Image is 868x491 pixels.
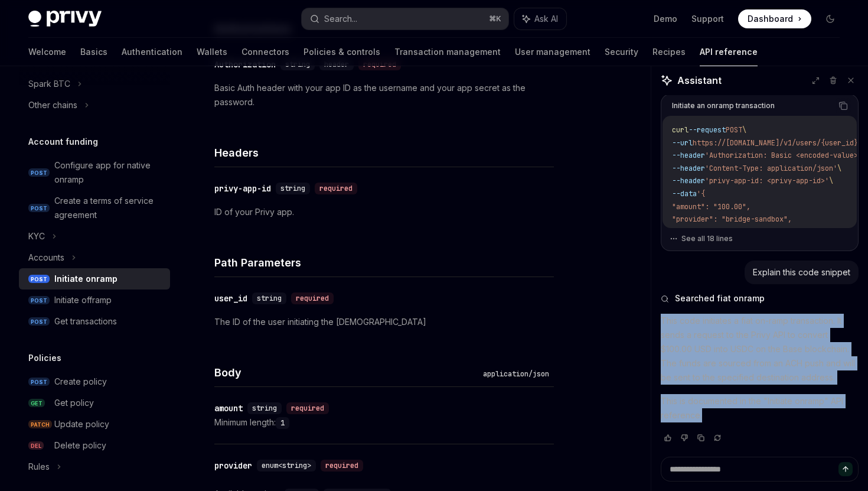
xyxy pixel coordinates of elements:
[753,266,850,278] div: Explain this code snippet
[691,13,724,25] a: Support
[394,38,501,66] a: Transaction management
[315,183,357,194] div: required
[214,145,554,161] h4: Headers
[19,414,170,435] a: PATCHUpdate policy
[672,214,792,224] span: "provider": "bridge-sandbox",
[28,251,64,265] div: Accounts
[304,38,380,66] a: Policies & controls
[514,8,566,30] button: Ask AI
[672,125,688,135] span: curl
[54,314,117,329] div: Get transactions
[534,13,558,25] span: Ask AI
[122,38,182,66] a: Authentication
[54,293,112,307] div: Initiate offramp
[54,396,94,410] div: Get policy
[28,275,50,284] span: POST
[654,13,677,25] a: Demo
[28,441,44,450] span: DEL
[738,9,811,28] a: Dashboard
[321,460,363,472] div: required
[672,227,717,237] span: "source": {
[280,184,305,193] span: string
[28,11,102,27] img: dark logo
[670,230,850,247] button: See all 18 lines
[28,229,45,243] div: KYC
[489,14,501,24] span: ⌘ K
[28,135,98,149] h5: Account funding
[28,460,50,474] div: Rules
[54,272,118,286] div: Initiate onramp
[257,294,282,303] span: string
[214,205,554,219] p: ID of your Privy app.
[28,378,50,386] span: POST
[28,317,50,326] span: POST
[54,375,107,389] div: Create policy
[836,98,851,113] button: Copy the contents from the code block
[19,311,170,332] a: POSTGet transactions
[672,98,775,113] div: Initiate an onramp transaction
[28,420,52,429] span: PATCH
[28,399,45,408] span: GET
[28,98,77,112] div: Other chains
[672,151,705,160] span: --header
[748,13,793,25] span: Dashboard
[19,155,170,190] a: POSTConfigure app for native onramp
[652,38,686,66] a: Recipes
[672,164,705,173] span: --header
[672,202,750,212] span: "amount": "100.00",
[726,125,742,135] span: POST
[705,176,829,186] span: 'privy-app-id: <privy-app-id>'
[19,435,170,456] a: DELDelete policy
[214,81,554,109] p: Basic Auth header with your app ID as the username and your app secret as the password.
[675,292,765,304] span: Searched fiat onramp
[19,290,170,311] a: POSTInitiate offramp
[54,438,106,453] div: Delete policy
[214,365,478,381] h4: Body
[214,255,554,271] h4: Path Parameters
[262,461,311,470] span: enum<string>
[19,392,170,414] a: GETGet policy
[291,292,334,304] div: required
[705,151,862,160] span: 'Authorization: Basic <encoded-value>'
[829,176,833,186] span: \
[661,292,859,304] button: Searched fiat onramp
[821,9,840,28] button: Toggle dark mode
[19,371,170,392] a: POSTCreate policy
[700,38,758,66] a: API reference
[672,176,705,186] span: --header
[672,138,693,148] span: --url
[252,404,277,413] span: string
[28,38,66,66] a: Welcome
[19,268,170,290] a: POSTInitiate onramp
[515,38,590,66] a: User management
[672,189,697,199] span: --data
[705,164,837,173] span: 'Content-Type: application/json'
[214,183,271,194] div: privy-app-id
[54,417,109,431] div: Update policy
[324,12,357,26] div: Search...
[742,125,746,135] span: \
[28,204,50,213] span: POST
[214,460,252,472] div: provider
[838,462,853,476] button: Send message
[688,125,726,135] span: --request
[242,38,289,66] a: Connectors
[54,194,163,222] div: Create a terms of service agreement
[80,38,107,66] a: Basics
[276,417,289,429] code: 1
[677,73,722,87] span: Assistant
[214,402,243,414] div: amount
[54,158,163,187] div: Configure app for native onramp
[661,314,859,385] p: This code initiates a fiat on-ramp transaction. It sends a request to the Privy API to convert $1...
[697,189,705,199] span: '{
[214,415,554,430] div: Minimum length:
[214,292,247,304] div: user_id
[19,190,170,226] a: POSTCreate a terms of service agreement
[197,38,227,66] a: Wallets
[28,168,50,177] span: POST
[28,296,50,305] span: POST
[605,38,638,66] a: Security
[28,351,61,365] h5: Policies
[286,402,329,414] div: required
[661,394,859,422] p: This is documented in the "Initiate onramp" API reference.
